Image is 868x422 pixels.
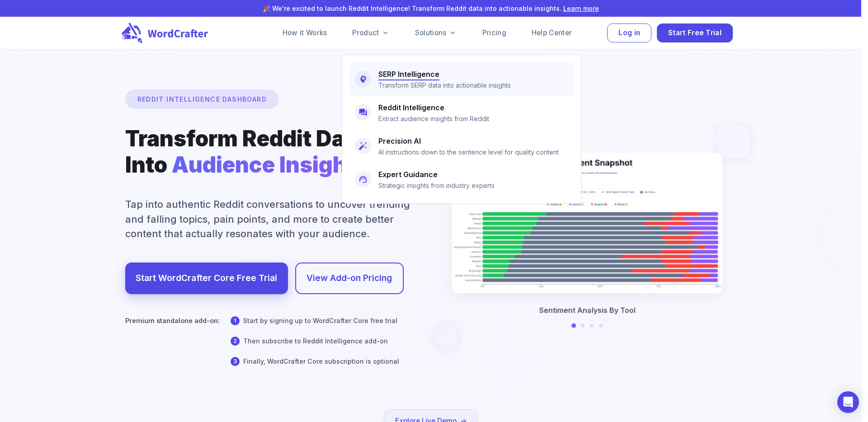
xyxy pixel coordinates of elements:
p: AI instructions down to the sentence level for quality content [378,147,559,157]
img: Sentiment Analysis By Tool [452,153,722,293]
p: Transform SERP data into actionable insights [378,80,511,90]
h6: Reddit Intelligence [378,101,444,114]
span: Start Free Trial [668,27,722,39]
h6: Precision AI [378,135,421,147]
a: Learn more [563,5,599,12]
p: Sentiment Analysis By Tool [539,305,635,316]
a: Reddit IntelligenceExtract audience insights from Reddit [349,96,574,129]
a: Expert GuidanceStrategic insights from industry experts [349,163,574,196]
p: Extract audience insights from Reddit [378,114,489,124]
a: Solutions [404,24,468,42]
a: View Add-on Pricing [307,271,392,286]
h6: SERP Intelligence [378,68,439,80]
a: Help Center [521,24,583,42]
span: Log in [618,27,640,39]
a: Pricing [472,24,517,42]
a: Precision AIAI instructions down to the sentence level for quality content [349,129,574,163]
a: SERP IntelligenceTransform SERP data into actionable insights [349,62,574,96]
p: Strategic insights from industry experts [378,181,495,191]
a: Product [341,24,400,42]
a: How it Works [272,24,338,42]
h6: Expert Guidance [378,168,438,181]
p: 🎉 We're excited to launch Reddit Intelligence! Transform Reddit data into actionable insights. [35,4,827,13]
div: Open Intercom Messenger [837,391,859,413]
a: Start WordCrafter Core Free Trial [136,271,277,286]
